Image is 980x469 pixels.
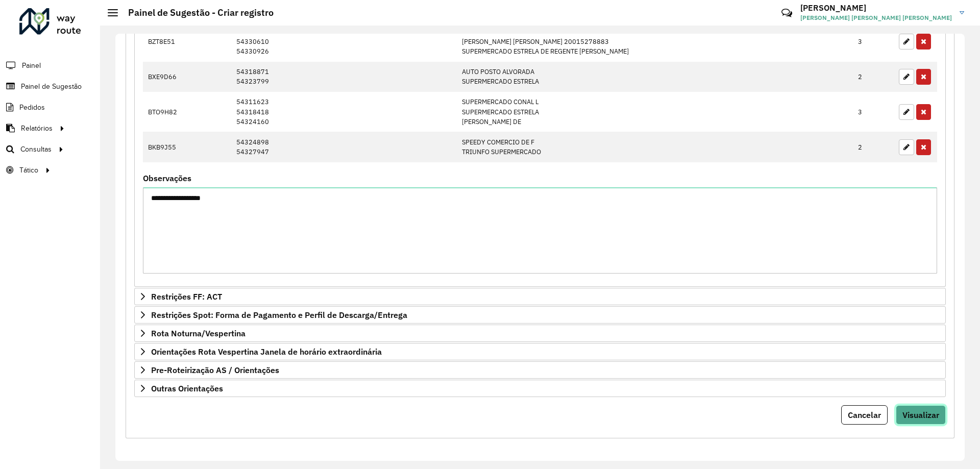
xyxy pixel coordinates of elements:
td: 3 [853,92,894,132]
span: Pedidos [19,102,45,113]
td: SUPERMERCADO CONAL L SUPERMERCADO ESTRELA [PERSON_NAME] DE [457,92,853,132]
td: 54311623 54318418 54324160 [231,92,457,132]
td: 54318969 54330610 54330926 [231,21,457,62]
h3: [PERSON_NAME] [800,3,952,13]
button: Visualizar [896,405,946,425]
span: Outras Orientações [151,384,223,392]
span: Relatórios [21,123,53,134]
td: 2 [853,132,894,162]
td: BZT8E51 [143,21,231,62]
a: Restrições FF: ACT [134,288,946,305]
td: AUTO POSTO ALVORADA SUPERMERCADO ESTRELA [457,62,853,92]
a: Rota Noturna/Vespertina [134,325,946,342]
span: Restrições FF: ACT [151,292,222,301]
td: SPEEDY COMERCIO DE F TRIUNFO SUPERMERCADO [457,132,853,162]
a: Orientações Rota Vespertina Janela de horário extraordinária [134,343,946,360]
td: 3 [853,21,894,62]
span: Cancelar [848,410,881,420]
a: Pre-Roteirização AS / Orientações [134,361,946,379]
span: Painel [22,60,41,71]
button: Cancelar [841,405,888,425]
td: BXE9D66 [143,62,231,92]
a: Outras Orientações [134,380,946,397]
a: Restrições Spot: Forma de Pagamento e Perfil de Descarga/Entrega [134,306,946,324]
span: Restrições Spot: Forma de Pagamento e Perfil de Descarga/Entrega [151,311,407,319]
span: Consultas [20,144,52,155]
span: Orientações Rota Vespertina Janela de horário extraordinária [151,348,382,356]
td: SUPERMERCADO ESTRELA [PERSON_NAME] [PERSON_NAME] 20015278883 SUPERMERCADO ESTRELA DE REGENTE [PER... [457,21,853,62]
label: Observações [143,172,191,184]
td: 54324898 54327947 [231,132,457,162]
td: 54318871 54323799 [231,62,457,92]
td: BTO9H82 [143,92,231,132]
span: Tático [19,165,38,176]
td: 2 [853,62,894,92]
span: Rota Noturna/Vespertina [151,329,246,337]
span: Pre-Roteirização AS / Orientações [151,366,279,374]
span: [PERSON_NAME] [PERSON_NAME] [PERSON_NAME] [800,13,952,22]
a: Contato Rápido [776,2,798,24]
td: BKB9J55 [143,132,231,162]
span: Visualizar [902,410,939,420]
h2: Painel de Sugestão - Criar registro [118,7,274,18]
span: Painel de Sugestão [21,81,82,92]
